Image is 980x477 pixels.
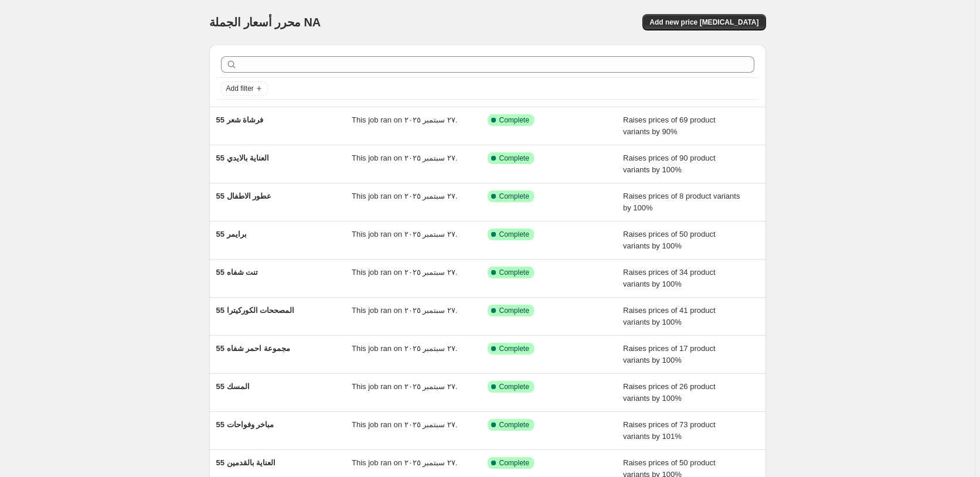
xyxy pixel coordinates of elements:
[499,382,529,391] span: Complete
[352,268,457,277] span: This job ran on ٢٧ سبتمبر ٢٠٢٥.
[216,344,290,353] span: 55 مجموعة احمر شفاه
[642,14,765,30] button: Add new price [MEDICAL_DATA]
[221,81,268,96] button: Add filter
[216,154,270,162] span: 55 العناية بالايدي
[216,382,250,391] span: 55 المسك
[623,154,716,174] span: Raises prices of 90 product variants by 100%
[649,18,758,27] span: Add new price [MEDICAL_DATA]
[209,16,321,29] span: محرر أسعار الجملة NA
[216,192,272,200] span: 55 عطور الاطفال
[499,154,529,163] span: Complete
[216,268,258,277] span: 55 تنت شفاه
[216,115,264,124] span: 55 فرشاة شعر
[216,420,274,429] span: مباخر وفواحات 55
[352,382,457,391] span: This job ran on ٢٧ سبتمبر ٢٠٢٥.
[623,192,740,212] span: Raises prices of 8 product variants by 100%
[499,192,529,201] span: Complete
[352,192,457,200] span: This job ran on ٢٧ سبتمبر ٢٠٢٥.
[352,344,457,353] span: This job ran on ٢٧ سبتمبر ٢٠٢٥.
[499,420,529,430] span: Complete
[499,458,529,468] span: Complete
[226,84,254,93] span: Add filter
[352,458,457,467] span: This job ran on ٢٧ سبتمبر ٢٠٢٥.
[216,458,276,467] span: 55 العناية بالقدمين
[623,230,716,250] span: Raises prices of 50 product variants by 100%
[352,115,457,124] span: This job ran on ٢٧ سبتمبر ٢٠٢٥.
[499,344,529,353] span: Complete
[623,344,716,364] span: Raises prices of 17 product variants by 100%
[499,306,529,315] span: Complete
[352,154,457,162] span: This job ran on ٢٧ سبتمبر ٢٠٢٥.
[216,306,295,315] span: 55 المصححات الكوركيترا
[499,115,529,125] span: Complete
[499,268,529,277] span: Complete
[623,382,716,403] span: Raises prices of 26 product variants by 100%
[499,230,529,239] span: Complete
[623,268,716,288] span: Raises prices of 34 product variants by 100%
[352,306,457,315] span: This job ran on ٢٧ سبتمبر ٢٠٢٥.
[623,115,716,136] span: Raises prices of 69 product variants by 90%
[352,230,457,238] span: This job ran on ٢٧ سبتمبر ٢٠٢٥.
[216,230,247,238] span: 55 برايمر
[352,420,457,429] span: This job ran on ٢٧ سبتمبر ٢٠٢٥.
[623,306,716,326] span: Raises prices of 41 product variants by 100%
[623,420,716,441] span: Raises prices of 73 product variants by 101%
